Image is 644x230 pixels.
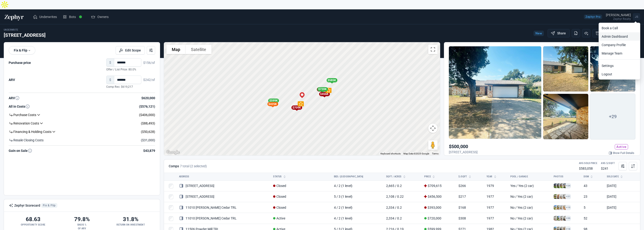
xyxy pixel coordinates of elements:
a: Renovation Costs ($88,493) [9,119,155,128]
svg: ARV [15,96,20,100]
a: Open user menu [606,12,640,22]
h2: [STREET_ADDRESS] [4,32,46,38]
a: Bots [60,10,88,23]
gmp-advanced-marker: $709K [294,106,300,110]
th: Photos [551,173,581,181]
div: $583,058 [579,166,597,171]
td: 1979 [484,180,508,191]
button: $/sqft [456,173,478,180]
button: Watchlist [582,29,590,37]
span: 7 total (2 selected) [180,164,207,168]
span: +29 [590,94,635,139]
span: New [534,31,544,36]
div: $456K [319,92,330,96]
button: Show street map [166,45,186,54]
span: +19 [566,205,571,210]
div: Avg Sold Price [579,161,597,165]
td: 52 [581,213,604,224]
th: Address [176,173,270,181]
td: $266 [456,180,484,191]
td: [DATE] [604,202,640,213]
a: Logout [599,70,640,78]
td: 2,334 / 0.2 [383,213,421,224]
button: Map camera controls [428,124,438,133]
p: [STREET_ADDRESS] [449,150,478,154]
span: Fix & Flip [41,203,57,208]
img: Zephyr Logo [4,13,24,21]
button: Year [484,173,502,180]
div: Return on Investment [117,223,145,227]
div: Underwrite [4,28,46,32]
td: 5 [581,202,604,213]
span: $709,615 [424,184,442,188]
div: $709K [291,106,302,110]
h4: ($31,000) [141,138,155,142]
p: $242/sf [143,77,155,82]
td: $393,000 [421,202,456,213]
h2: 79.8% [74,215,90,223]
p: $156/sf [143,60,155,65]
td: 2,334 / 0.2 [383,202,421,213]
td: $308 [456,213,484,224]
h4: Resale Closing Costs [9,138,44,142]
span: +31 [566,194,571,199]
a: Book a Call [599,24,640,32]
span: Bots [69,15,76,19]
a: 11010 [PERSON_NAME] Cedar TRL [179,216,237,220]
button: Toggle fullscreen view [428,45,438,54]
td: 2,665 / 0.2 [383,180,421,191]
td: 1977 [484,191,508,202]
div: Offer / List Price: 80.0% [106,68,143,72]
div: $425K [267,102,278,106]
h4: ARV [9,96,20,100]
a: Show Full Details [607,151,635,155]
td: No / Yes (2 car) [508,202,551,213]
div: Zephyr Realty [606,18,631,20]
a: Company Profile [599,41,640,49]
span: $456,500 [424,195,442,198]
div: $599K [268,99,279,103]
td: 4 / 2 (1 level) [331,180,383,191]
td: $217 [456,191,484,202]
a: Financing & Holding Costs ($50,628) [9,128,155,136]
button: Status [270,173,325,180]
h4: ($576,121) [139,104,155,109]
a: Manage Team [599,49,640,58]
span: Owners [97,15,109,19]
gmp-advanced-marker: $425K [270,102,275,107]
th: Pool / Garage [508,173,551,181]
td: 1977 [484,202,508,213]
h4: $43,879 [143,148,155,153]
gmp-advanced-marker: $456K [321,92,327,97]
a: Admin Dashboard [599,32,640,41]
div: Opportunity Score [21,223,45,227]
span: $ [106,76,114,84]
div: Avg $/sqft [601,161,615,165]
svg: ARV [25,104,30,109]
svg: ARV [28,148,32,153]
button: Drag Pegman onto the map to open Street View [428,140,438,150]
h4: ($88,493) [141,121,155,126]
th: Bed / [GEOGRAPHIC_DATA] [331,173,383,181]
button: Edit Scope [116,46,145,55]
td: [DATE] [604,180,640,191]
button: Sold Date [604,173,633,180]
td: 23 [581,191,604,202]
button: Archive [592,29,617,37]
h2: 31.8% [123,215,139,223]
td: $720,000 [421,213,456,224]
span: $ [106,58,114,67]
h4: Zephyr Scorecard [9,203,57,208]
button: DOM [581,173,598,180]
span: Zephyr Pro [584,15,602,19]
h4: Comps [169,164,207,168]
h4: Purchase Costs [9,113,41,117]
td: 2,108 / 0.22 [383,191,421,202]
a: Owners [88,12,111,22]
td: Closed [270,180,331,191]
div: $241 [601,166,615,171]
button: Price [421,173,450,180]
a: +29 [590,135,635,139]
a: Download PDF [572,29,580,37]
gmp-advanced-marker: $720K [319,87,325,92]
